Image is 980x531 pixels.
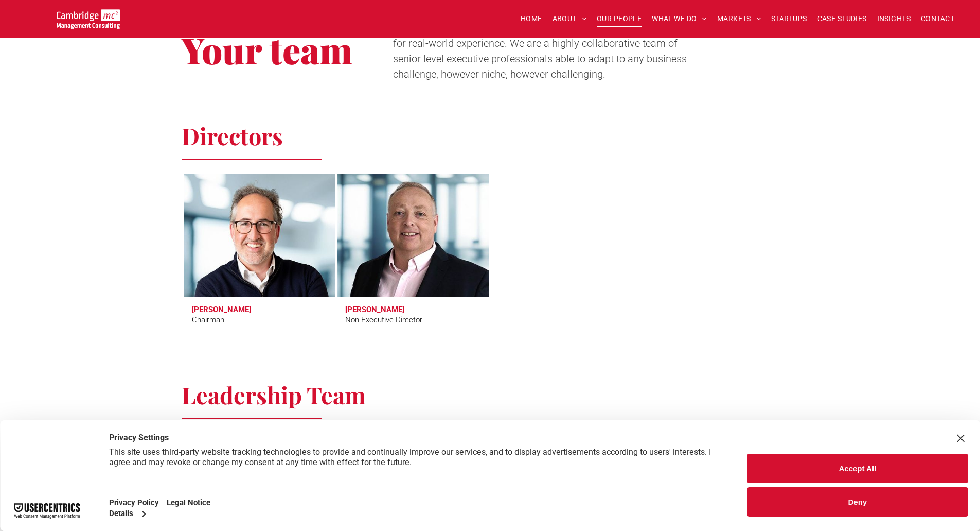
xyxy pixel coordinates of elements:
a: ABOUT [547,11,592,27]
a: CONTACT [916,11,959,27]
a: CASE STUDIES [812,11,872,27]
img: Go to Homepage [57,9,120,29]
a: MARKETS [712,11,766,27]
a: WHAT WE DO [647,11,712,27]
h3: [PERSON_NAME] [345,305,404,314]
a: STARTUPS [766,11,812,27]
div: Non-Executive Director [345,314,422,326]
h3: [PERSON_NAME] [192,305,251,314]
span: Directors [182,120,283,151]
a: Tim Passingham | Chairman | Cambridge Management Consulting [184,174,335,297]
a: Richard Brown | Non-Executive Director | Cambridge Management Consulting [337,174,489,297]
a: INSIGHTS [872,11,916,27]
span: Leadership Team [182,379,366,410]
a: Your Business Transformed | Cambridge Management Consulting [57,11,120,22]
span: Your team [182,25,352,74]
a: HOME [515,11,547,27]
a: OUR PEOPLE [592,11,647,27]
div: Chairman [192,314,224,326]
